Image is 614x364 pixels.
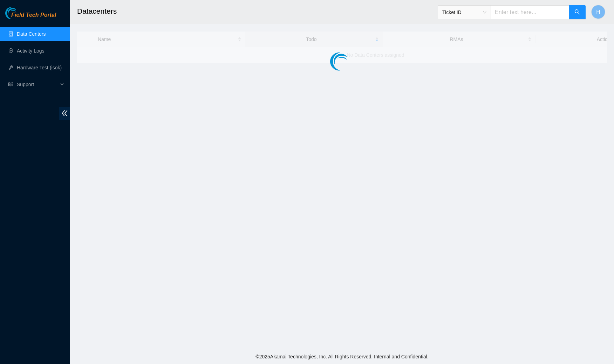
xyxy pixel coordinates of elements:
a: Hardware Test (isok) [17,65,62,70]
a: Akamai TechnologiesField Tech Portal [5,13,56,22]
img: Akamai Technologies [5,7,35,19]
span: search [574,9,580,16]
span: read [8,82,13,87]
button: search [569,5,586,19]
span: double-left [59,107,70,120]
span: Field Tech Portal [11,12,56,19]
button: H [591,5,605,19]
input: Enter text here... [491,5,569,19]
span: Ticket ID [442,7,486,18]
a: Data Centers [17,31,46,37]
footer: © 2025 Akamai Technologies, Inc. All Rights Reserved. Internal and Confidential. [70,349,614,364]
span: H [596,8,600,16]
span: Support [17,77,58,91]
a: Activity Logs [17,48,45,54]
